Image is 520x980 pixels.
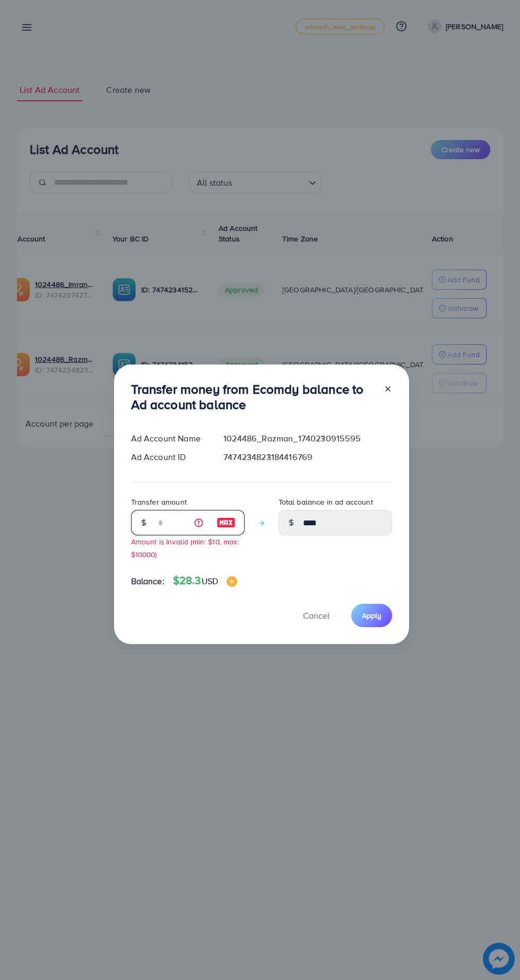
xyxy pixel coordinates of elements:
div: 7474234823184416769 [215,451,400,463]
label: Transfer amount [131,497,187,507]
button: Cancel [290,604,343,627]
small: Amount is invalid (min: $10, max: $10000) [131,536,239,559]
div: Ad Account Name [123,432,215,445]
div: 1024486_Razman_1740230915595 [215,432,400,445]
span: Cancel [303,610,330,621]
h4: $28.3 [173,574,237,587]
img: image [227,576,237,587]
span: Balance: [131,575,164,587]
div: Ad Account ID [123,451,215,463]
label: Total balance in ad account [279,497,373,507]
h3: Transfer money from Ecomdy balance to Ad account balance [131,381,375,412]
img: image [216,516,236,529]
span: USD [202,575,218,587]
button: Apply [351,604,392,627]
span: Apply [362,610,382,621]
